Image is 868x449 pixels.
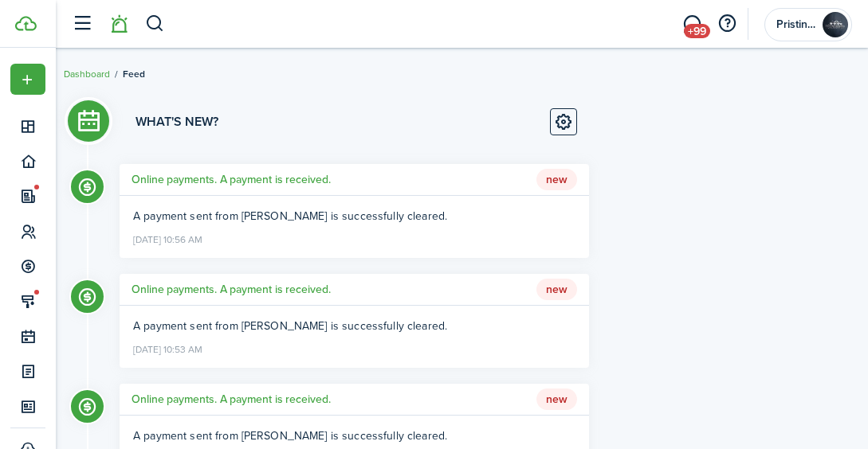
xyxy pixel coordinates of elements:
[776,19,816,30] span: Pristine Properties Management
[133,228,202,248] time: [DATE] 10:56 AM
[132,391,331,408] h5: Online payments. A payment is received.
[133,338,202,358] time: [DATE] 10:53 AM
[132,171,331,188] h5: Online payments. A payment is received.
[10,64,45,95] button: Open menu
[123,67,145,81] span: Feed
[713,10,740,37] button: Open resource center
[15,16,37,31] img: TenantCloud
[536,169,577,191] span: New
[677,4,707,45] a: Messaging
[136,112,218,131] h3: What's new?
[64,67,110,81] a: Dashboard
[132,281,331,298] h5: Online payments. A payment is received.
[823,12,848,37] img: Pristine Properties Management
[536,388,577,411] span: New
[133,428,447,444] span: A payment sent from [PERSON_NAME] is successfully cleared.
[145,10,165,37] button: Search
[536,279,577,301] span: New
[684,24,710,38] span: +99
[133,318,447,334] span: A payment sent from [PERSON_NAME] is successfully cleared.
[67,9,97,39] button: Open sidebar
[133,208,447,224] span: A payment sent from [PERSON_NAME] is successfully cleared.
